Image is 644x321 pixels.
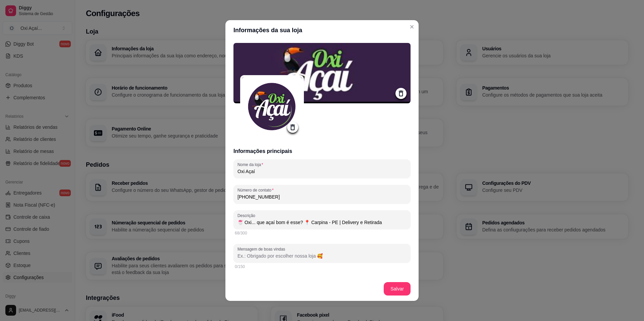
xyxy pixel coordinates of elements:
img: logo da loja [233,43,411,103]
label: Nome da loja [237,162,265,167]
input: Mensagem de boas vindas [237,253,407,259]
input: Descrição [237,219,407,226]
h3: Informações principais [233,147,411,155]
div: 0/150 [235,264,409,269]
label: Mensagem de boas vindas [237,246,287,252]
header: Informações da sua loja [225,20,419,40]
input: Nome da loja [237,168,407,175]
button: Salvar [384,282,411,296]
input: Número de contato [237,194,407,200]
div: 68/300 [235,230,409,236]
button: Close [407,21,417,32]
img: logo da loja [242,77,302,137]
label: Descrição [237,213,258,218]
label: Número de contato [237,187,276,193]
